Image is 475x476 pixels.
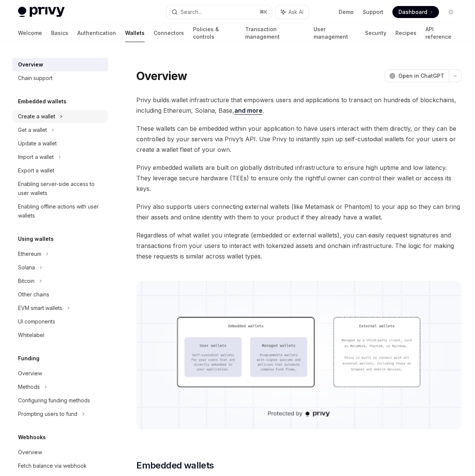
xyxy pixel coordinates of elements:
button: Search...⌘K [166,5,272,19]
a: Welcome [18,24,42,42]
span: Privy embedded wallets are built on globally distributed infrastructure to ensure high uptime and... [136,162,461,194]
a: Dashboard [392,6,439,18]
a: Demo [339,8,354,16]
div: Whitelabel [18,331,44,340]
button: Ask AI [276,5,309,19]
div: Prompting users to fund [18,410,77,419]
a: Update a wallet [12,137,108,150]
a: Overview [12,367,108,380]
a: API reference [425,24,457,42]
span: Ask AI [288,8,303,16]
div: Overview [18,60,43,69]
div: Enabling server-side access to user wallets [18,180,104,198]
a: Overview [12,446,108,459]
button: Open in ChatGPT [385,70,449,82]
div: Fetch balance via webhook [18,461,87,470]
a: Other chains [12,288,108,301]
a: Support [363,8,383,16]
h5: Funding [18,354,39,363]
div: Export a wallet [18,166,54,175]
span: Open in ChatGPT [398,72,444,80]
h5: Embedded wallets [18,97,66,106]
a: Export a wallet [12,164,108,177]
span: ⌘ K [259,9,267,15]
div: Bitcoin [18,277,35,286]
div: Chain support [18,74,53,83]
span: Embedded wallets [136,459,214,471]
span: These wallets can be embedded within your application to have users interact with them directly, ... [136,123,461,155]
a: and more [234,107,262,115]
div: Enabling offline actions with user wallets [18,202,104,220]
a: Basics [51,24,68,42]
a: Enabling offline actions with user wallets [12,200,108,222]
a: Authentication [77,24,116,42]
a: Whitelabel [12,328,108,342]
h5: Webhooks [18,433,46,442]
div: Other chains [18,290,49,299]
div: Methods [18,382,40,391]
img: light logo [18,7,65,17]
button: Toggle dark mode [445,6,457,18]
a: Enabling server-side access to user wallets [12,177,108,200]
div: Get a wallet [18,125,47,134]
a: UI components [12,315,108,328]
div: Solana [18,263,35,272]
div: Ethereum [18,249,41,258]
div: Configuring funding methods [18,396,90,405]
span: Dashboard [398,8,427,16]
a: Configuring funding methods [12,394,108,407]
a: User management [314,24,356,42]
a: Connectors [154,24,184,42]
a: Transaction management [245,24,305,42]
div: EVM smart wallets [18,304,62,313]
img: images/walletoverview.png [136,281,461,429]
div: Overview [18,369,42,378]
a: Overview [12,58,108,71]
h5: Using wallets [18,234,54,243]
a: Policies & controls [193,24,236,42]
span: Privy also supports users connecting external wallets (like Metamask or Phantom) to your app so t... [136,201,461,222]
div: Update a wallet [18,139,57,148]
a: Security [365,24,386,42]
div: Search... [181,8,202,17]
a: Recipes [395,24,416,42]
span: Regardless of what wallet you integrate (embedded or external wallets), you can easily request si... [136,230,461,261]
a: Chain support [12,71,108,85]
div: UI components [18,317,55,326]
a: Fetch balance via webhook [12,459,108,473]
div: Import a wallet [18,153,54,162]
a: Wallets [125,24,145,42]
span: Privy builds wallet infrastructure that empowers users and applications to transact on hundreds o... [136,95,461,116]
div: Overview [18,448,42,457]
h1: Overview [136,69,187,83]
div: Create a wallet [18,112,55,121]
